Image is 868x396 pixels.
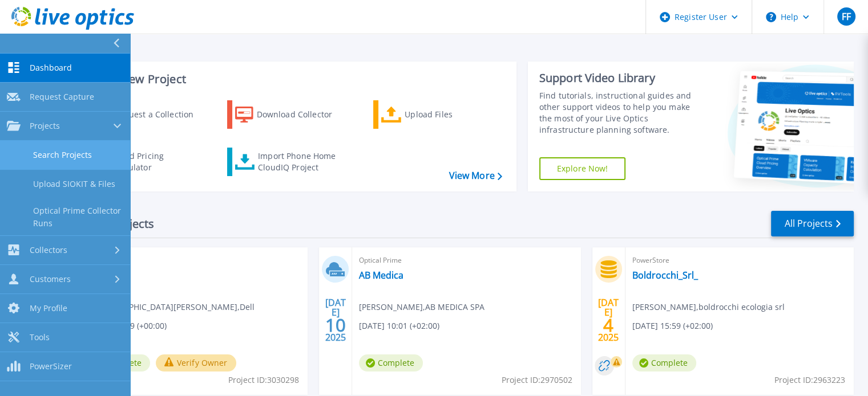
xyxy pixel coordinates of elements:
[373,100,500,129] a: Upload Files
[405,103,496,126] div: Upload Files
[359,301,485,313] span: [PERSON_NAME] , AB MEDICA SPA
[81,73,502,85] h3: Start a New Project
[30,303,67,313] span: My Profile
[632,270,698,281] a: Boldrocchi_Srl_
[81,100,208,129] a: Request a Collection
[632,301,785,313] span: [PERSON_NAME] , boldrocchi ecologia srl
[30,121,60,131] span: Projects
[597,299,619,341] div: [DATE] 2025
[539,71,703,85] div: Support Video Library
[30,63,72,73] span: Dashboard
[771,211,854,236] a: All Projects
[30,274,71,284] span: Customers
[30,92,94,102] span: Request Capture
[30,332,50,342] span: Tools
[632,320,713,332] span: [DATE] 15:59 (+02:00)
[86,301,255,313] span: [DEMOGRAPHIC_DATA][PERSON_NAME] , Dell
[632,354,696,371] span: Complete
[227,100,354,129] a: Download Collector
[359,254,574,267] span: Optical Prime
[359,320,439,332] span: [DATE] 10:01 (+02:00)
[359,354,423,371] span: Complete
[257,103,348,126] div: Download Collector
[603,320,613,330] span: 4
[114,103,205,126] div: Request a Collection
[258,150,347,173] div: Import Phone Home CloudIQ Project
[502,374,572,386] span: Project ID: 2970502
[30,245,67,255] span: Collectors
[774,374,845,386] span: Project ID: 2963223
[81,148,208,176] a: Cloud Pricing Calculator
[325,299,346,341] div: [DATE] 2025
[156,354,236,371] button: Verify Owner
[228,374,299,386] span: Project ID: 3030298
[325,320,346,330] span: 10
[539,90,703,136] div: Find tutorials, instructional guides and other support videos to help you make the most of your L...
[86,254,301,267] span: Data Domain
[841,12,850,21] span: FF
[449,170,502,181] a: View More
[359,270,403,281] a: AB Medica
[632,254,847,267] span: PowerStore
[539,157,626,180] a: Explore Now!
[112,150,203,173] div: Cloud Pricing Calculator
[30,361,72,371] span: PowerSizer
